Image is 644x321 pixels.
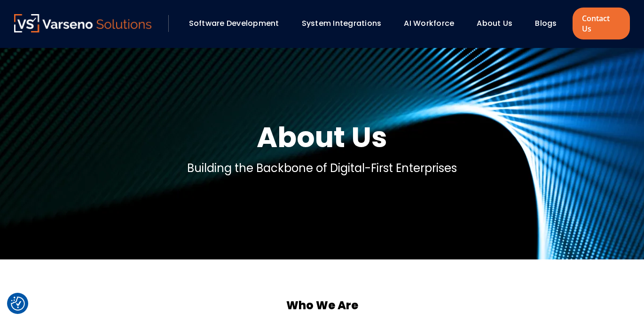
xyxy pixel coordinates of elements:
img: Revisit consent button [11,297,25,311]
a: About Us [477,18,512,29]
a: Contact Us [573,8,630,39]
h1: About Us [257,118,387,156]
div: About Us [472,16,526,31]
p: Building the Backbone of Digital-First Enterprises [187,160,457,177]
h5: Who We Are [14,297,630,314]
img: Varseno Solutions – Product Engineering & IT Services [14,14,151,32]
div: System Integrations [297,16,395,31]
a: Software Development [189,18,279,29]
a: Varseno Solutions – Product Engineering & IT Services [14,14,151,33]
div: Blogs [530,16,570,31]
div: Software Development [184,16,292,31]
a: Blogs [535,18,557,29]
a: AI Workforce [404,18,454,29]
button: Cookie Settings [11,297,25,311]
div: AI Workforce [399,16,467,31]
a: System Integrations [302,18,382,29]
